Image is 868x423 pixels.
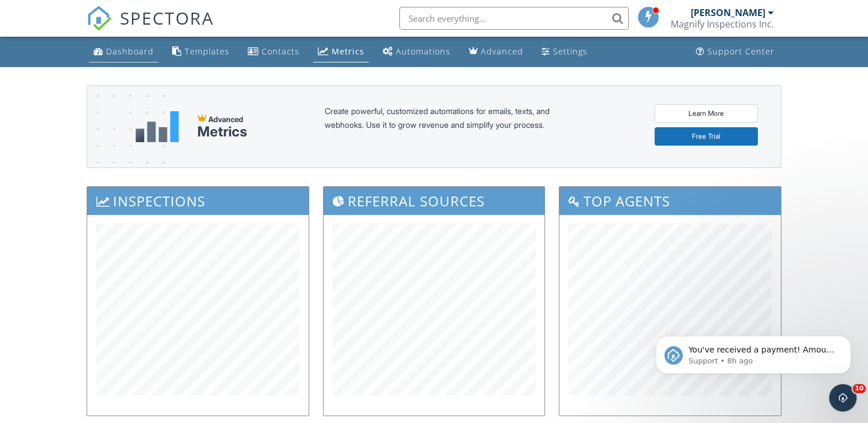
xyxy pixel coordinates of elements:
input: Search everything... [399,7,629,30]
span: 10 [853,384,866,393]
div: Advanced [481,46,523,57]
span: SPECTORA [120,6,214,30]
a: Templates [168,41,234,62]
img: The Best Home Inspection Software - Spectora [87,6,112,31]
a: Contacts [243,41,304,62]
iframe: Intercom notifications message [639,312,868,392]
div: Automations [396,46,450,57]
a: Automations (Basic) [378,41,455,62]
a: Support Center [691,41,779,62]
iframe: Intercom live chat [829,384,857,412]
a: SPECTORA [87,15,214,40]
span: Advanced [208,115,243,124]
h3: Referral Sources [324,187,544,215]
a: Learn More [655,104,758,123]
a: Dashboard [89,41,158,62]
div: Create powerful, customized automations for emails, texts, and webhooks. Use it to grow revenue a... [325,104,577,149]
div: Templates [185,46,229,57]
div: [PERSON_NAME] [691,7,765,18]
div: Support Center [707,46,774,57]
a: Advanced [464,41,528,62]
a: Settings [537,41,592,62]
img: metrics-aadfce2e17a16c02574e7fc40e4d6b8174baaf19895a402c862ea781aae8ef5b.svg [135,111,179,142]
a: Metrics [313,41,369,62]
span: You've received a payment! Amount CAD$472.50 Fee CAD$0.00 Net CAD$472.50 Transaction # pi_3SCYHvK... [50,33,197,168]
h3: Top Agents [559,187,780,215]
div: Dashboard [106,46,154,57]
h3: Inspections [87,187,308,215]
img: advanced-banner-bg-f6ff0eecfa0ee76150a1dea9fec4b49f333892f74bc19f1b897a312d7a1b2ff3.png [87,86,165,213]
a: Free Trial [655,127,758,146]
div: Metrics [197,124,247,140]
div: Magnify Inspections Inc. [671,18,774,30]
div: Settings [553,46,587,57]
div: Contacts [262,46,299,57]
p: Message from Support, sent 8h ago [50,44,198,54]
div: Metrics [332,46,364,57]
